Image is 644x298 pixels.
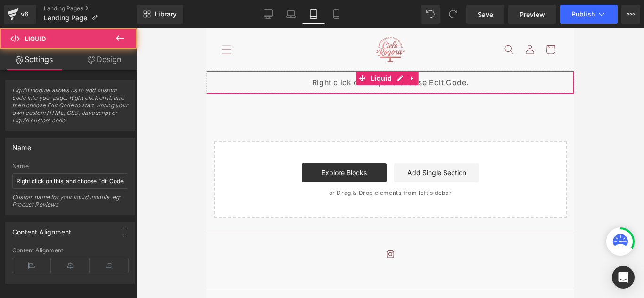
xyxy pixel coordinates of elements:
div: Content Alignment [12,223,71,236]
div: Name [12,163,128,169]
a: Desktop [257,5,280,24]
a: Preview [508,5,556,24]
a: Mobile [325,5,347,24]
summary: Menú [9,11,30,32]
summary: Búsqueda [292,11,313,32]
span: Liquid [162,43,188,57]
p: or Drag & Drop elements from left sidebar [23,161,345,168]
span: Liquid module allows us to add custom code into your page. Right click on it, and then choose Edi... [12,87,128,130]
span: Landing Page [44,14,87,22]
span: Liquid [25,35,46,42]
a: Tablet [302,5,325,24]
button: More [621,5,640,24]
span: Publish [571,10,595,18]
img: Sky Sweet [170,8,198,34]
div: v6 [19,8,31,20]
a: New Library [137,5,183,24]
a: Expand / Collapse [200,43,212,57]
button: Redo [444,5,462,24]
a: Laptop [280,5,302,24]
a: Design [70,49,139,70]
span: Preview [520,9,545,19]
a: Add Single Section [188,135,272,154]
button: Undo [421,5,440,24]
div: Open Intercom Messenger [612,266,635,289]
span: Library [155,10,177,18]
a: Explore Blocks [95,135,180,154]
a: Sky Sweet [166,5,202,37]
button: Publish [560,5,618,24]
span: Save [478,9,493,19]
a: v6 [4,5,36,24]
a: Landing Pages [44,5,137,12]
div: Name [12,138,31,152]
div: Content Alignment [12,247,128,254]
div: Custom name for your liquid module, eg: Product Reviews [12,193,128,215]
